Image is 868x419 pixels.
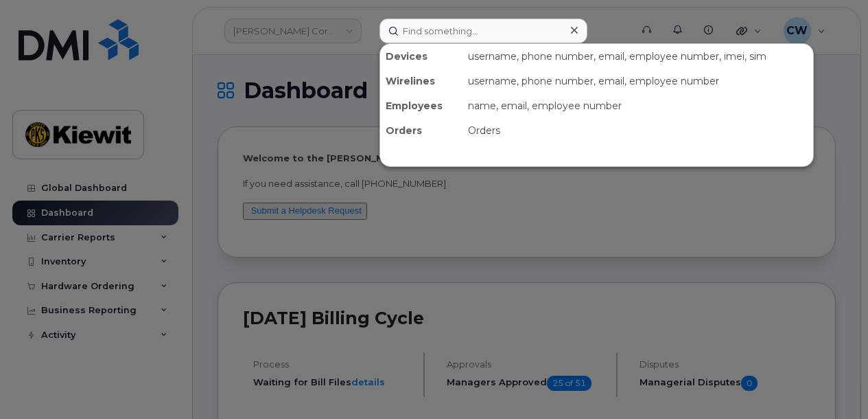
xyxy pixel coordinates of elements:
[380,44,462,69] div: Devices
[462,44,813,69] div: username, phone number, email, employee number, imei, sim
[808,359,858,409] iframe: Messenger Launcher
[462,69,813,93] div: username, phone number, email, employee number
[462,118,813,143] div: Orders
[380,69,462,93] div: Wirelines
[462,93,813,118] div: name, email, employee number
[380,93,462,118] div: Employees
[380,118,462,143] div: Orders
